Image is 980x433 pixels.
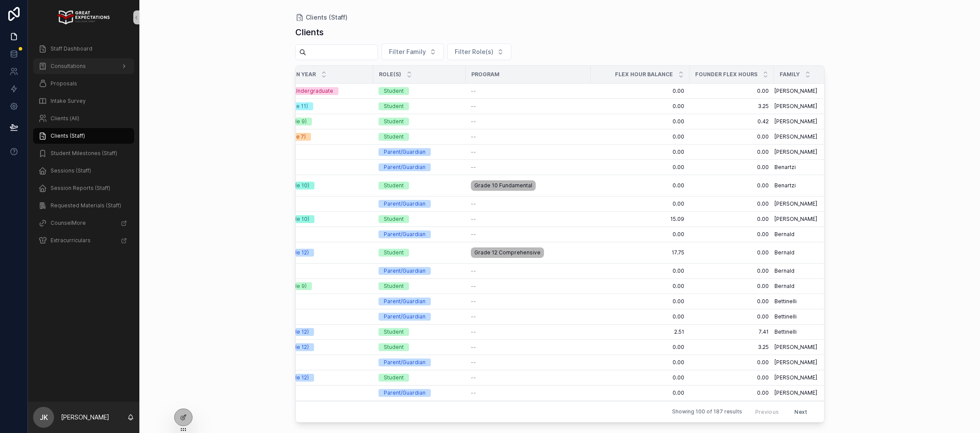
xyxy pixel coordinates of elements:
a: Requested Materials (Staff) [33,198,134,213]
a: 2026 (Grade 12) [263,249,368,257]
a: Graduate/Undergraduate [263,87,368,95]
a: Parent/Guardian [378,267,460,275]
span: Consultations [51,63,86,70]
a: Sessions (Staff) [33,163,134,179]
span: Bettinelli [774,313,797,320]
span: [PERSON_NAME] [774,118,817,125]
span: 0.00 [695,231,769,238]
a: Extracurriculars [33,233,134,248]
span: 3.25 [695,103,769,110]
a: Student [378,328,460,336]
span: Family [780,71,800,78]
span: Clients (All) [51,115,79,122]
span: [PERSON_NAME] [774,344,817,351]
a: -- [471,88,585,95]
a: 0.00 [695,164,769,171]
span: [PERSON_NAME] [774,133,817,140]
a: Student [378,249,460,257]
span: 0.00 [596,344,684,351]
div: Student [384,343,404,351]
a: Clients (All) [33,111,134,126]
span: Bernald [774,283,794,290]
a: Student [378,374,460,382]
span: 0.00 [695,182,769,189]
span: -- [471,216,476,223]
span: 0.00 [596,103,684,110]
a: -- [471,313,585,320]
span: Bernald [774,231,794,238]
span: Bernald [774,249,794,256]
a: [PERSON_NAME] [774,133,829,140]
span: 0.00 [695,249,769,256]
div: Student [384,102,404,110]
span: 0.00 [596,267,684,274]
span: -- [471,313,476,320]
a: Bettinelli [774,313,829,320]
span: Filter Family [389,47,426,56]
a: 0.00 [695,374,769,381]
span: 0.00 [596,133,684,140]
a: 0.00 [596,359,684,366]
a: [PERSON_NAME] [774,149,829,156]
a: Student [378,182,460,189]
a: 0.00 [695,313,769,320]
span: 0.00 [695,216,769,223]
a: 0.00 [695,200,769,207]
span: 0.00 [596,182,684,189]
a: [PERSON_NAME] [774,389,829,396]
a: 0.00 [695,359,769,366]
a: Benartzi [774,182,829,189]
div: Parent/Guardian [384,163,426,171]
span: [PERSON_NAME] [774,103,817,110]
a: Proposals [33,76,134,91]
span: Proposals [51,80,77,87]
a: Clients (Staff) [295,13,348,22]
div: Parent/Guardian [384,389,426,397]
a: 0.00 [596,118,684,125]
div: Student [384,249,404,257]
span: 0.00 [695,298,769,305]
span: 7.41 [695,328,769,335]
div: Student [384,118,404,125]
div: Parent/Guardian [384,200,426,208]
a: -- [471,374,585,381]
span: 0.00 [596,374,684,381]
span: 17.75 [596,249,684,256]
div: Student [384,215,404,223]
div: Student [384,133,404,141]
a: 2029 (Grade 9) [263,118,368,125]
span: 3.25 [695,344,769,351]
a: -- [471,344,585,351]
a: 2028 (Grade 10) [263,182,368,189]
button: Next [788,405,813,419]
span: Intake Survey [51,98,86,105]
a: 2029 (Grade 9) [263,282,368,290]
span: -- [471,374,476,381]
span: Staff Dashboard [51,45,92,52]
a: Consultations [33,58,134,74]
a: Student Milestones (Staff) [33,145,134,161]
a: -- [471,359,585,366]
span: [PERSON_NAME] [774,389,817,396]
div: Graduate/Undergraduate [268,87,333,95]
a: -- [471,231,585,238]
a: [PERSON_NAME] [774,374,829,381]
a: -- [471,267,585,274]
a: 0.00 [596,231,684,238]
a: 0.00 [596,88,684,95]
a: Student [378,282,460,290]
span: -- [471,200,476,207]
div: Parent/Guardian [384,313,426,321]
span: Grade 12 Comprehensive [474,249,541,256]
a: [PERSON_NAME] [774,359,829,366]
h1: Clients [295,26,324,38]
span: -- [471,389,476,396]
span: CounselMore [51,220,86,227]
span: 15.09 [596,216,684,223]
a: 2028 (Grade 10) [263,215,368,223]
span: Program [471,71,500,78]
span: [PERSON_NAME] [774,88,817,95]
span: 0.00 [596,298,684,305]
